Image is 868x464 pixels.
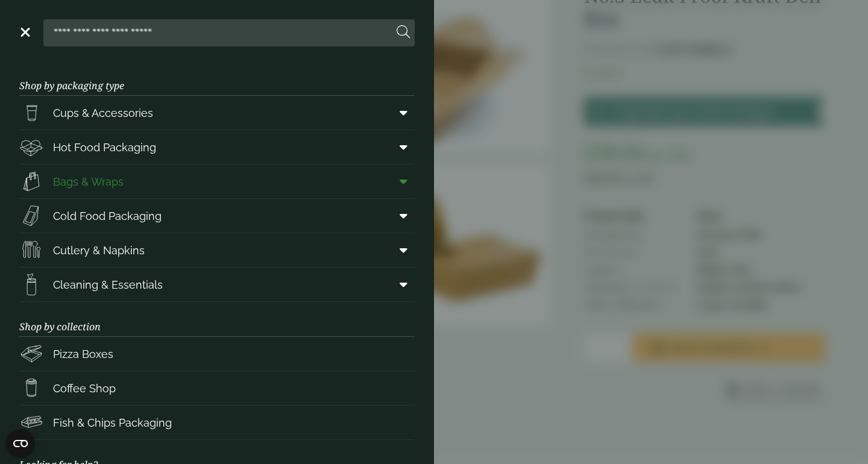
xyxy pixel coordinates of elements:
span: Cups & Accessories [53,105,153,121]
a: Hot Food Packaging [19,130,415,164]
a: Cups & Accessories [19,96,415,130]
img: PintNhalf_cup.svg [19,101,43,125]
img: Pizza_boxes.svg [19,342,43,366]
img: Paper_carriers.svg [19,169,43,193]
span: Fish & Chips Packaging [53,415,172,431]
h3: Shop by packaging type [19,61,415,96]
span: Cold Food Packaging [53,208,162,224]
a: Bags & Wraps [19,165,415,198]
span: Coffee Shop [53,380,116,397]
a: Pizza Boxes [19,337,415,371]
span: Bags & Wraps [53,174,124,190]
img: Sandwich_box.svg [19,204,43,228]
span: Cutlery & Napkins [53,242,145,259]
a: Cleaning & Essentials [19,268,415,301]
h3: Shop by collection [19,302,415,337]
a: Fish & Chips Packaging [19,406,415,439]
span: Hot Food Packaging [53,139,156,155]
a: Cutlery & Napkins [19,233,415,267]
img: Deli_box.svg [19,135,43,159]
a: Cold Food Packaging [19,199,415,233]
img: Cutlery.svg [19,238,43,262]
span: Cleaning & Essentials [53,277,163,293]
img: FishNchip_box.svg [19,410,43,434]
button: Open CMP widget [6,429,35,458]
a: Coffee Shop [19,371,415,405]
img: HotDrink_paperCup.svg [19,376,43,400]
span: Pizza Boxes [53,346,113,362]
img: open-wipe.svg [19,272,43,296]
